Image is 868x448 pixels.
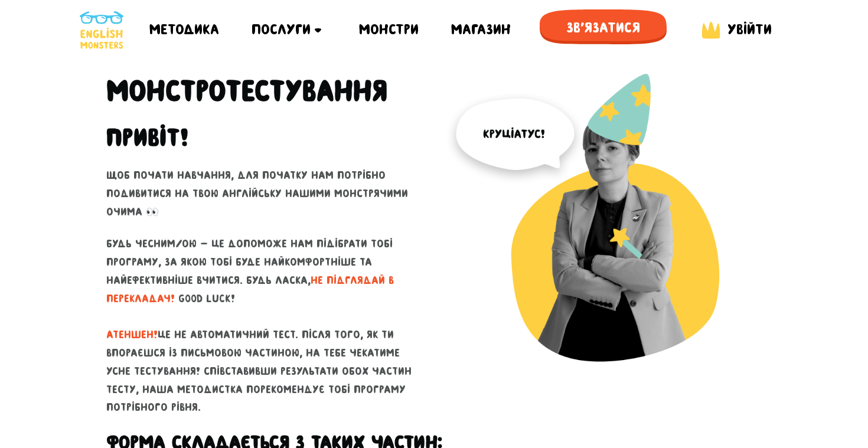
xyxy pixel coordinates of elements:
[699,19,723,41] img: English Monsters login
[106,166,425,221] p: Щоб почати навчання, для початку нам потрібно подивитися на твою англійську нашими монстрячими оч...
[443,73,762,391] img: English Monsters test
[106,123,188,152] h2: Привіт!
[106,274,394,305] span: не підглядай в перекладач!
[540,9,667,50] a: Зв'язатися
[80,11,123,49] img: English Monsters
[106,235,425,417] p: Будь чесним/ою - це допоможе нам підібрати тобі програму, за якою тобі буде найкомфортніше та най...
[727,21,772,37] span: Увійти
[540,9,667,46] span: Зв'язатися
[106,329,158,341] span: АТЕНШЕН!
[106,73,387,109] h1: Монстро­­тестування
